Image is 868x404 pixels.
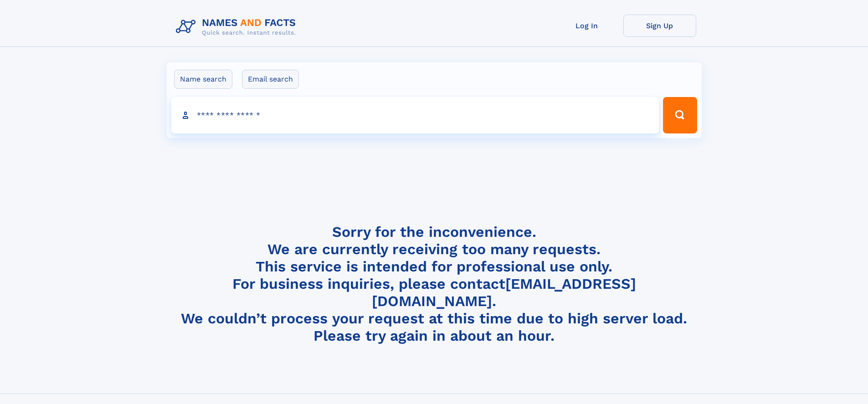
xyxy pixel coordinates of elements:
[172,15,303,39] img: Logo Names and Facts
[550,15,623,37] a: Log In
[242,70,299,89] label: Email search
[372,275,636,310] a: [EMAIL_ADDRESS][DOMAIN_NAME]
[174,70,232,89] label: Name search
[623,15,696,37] a: Sign Up
[172,223,696,345] h4: Sorry for the inconvenience. We are currently receiving too many requests. This service is intend...
[663,97,697,133] button: Search Button
[171,97,659,133] input: search input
